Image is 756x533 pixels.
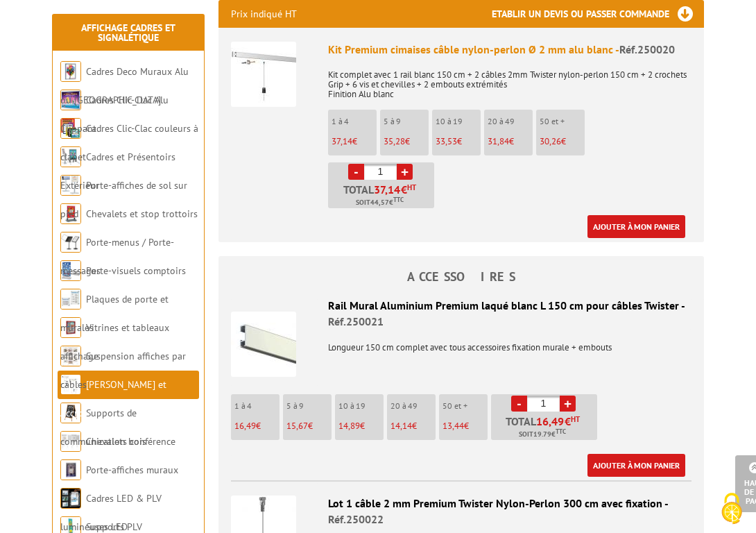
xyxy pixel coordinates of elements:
p: Total [495,416,597,440]
a: + [560,396,576,412]
img: Porte-menus / Porte-messages [60,232,81,253]
a: Supports de communication bois [60,407,146,448]
span: 44,57 [370,197,389,208]
a: Porte-visuels comptoirs [86,264,186,277]
p: € [540,137,585,146]
a: Plaques de porte et murales [60,293,169,334]
a: Porte-affiches muraux [86,464,178,476]
a: Cadres LED & PLV lumineuses LED [60,492,162,533]
a: Cadres Clic-Clac couleurs à clapet [60,122,198,163]
p: € [234,421,280,431]
a: Cadres Clic-Clac Alu Clippant [60,94,169,135]
p: € [332,137,377,146]
span: 33,53 [436,135,457,147]
a: Suspension affiches par câbles [60,350,186,391]
sup: TTC [556,428,566,435]
img: Rail Mural Aluminium Premium laqué blanc L 150 cm pour câbles Twister [231,312,296,377]
p: Kit complet avec 1 rail blanc 150 cm + 2 câbles 2mm Twister nylon-perlon 150 cm + 2 crochets Grip... [328,60,691,99]
button: Cookies (fenêtre modale) [707,486,756,533]
span: Réf.250021 [328,314,384,328]
a: + [397,164,413,180]
span: 16,49 [536,416,565,427]
p: € [384,137,429,146]
p: 5 à 9 [384,117,429,126]
div: Kit Premium cimaises câble nylon-perlon Ø 2 mm alu blanc - [328,42,691,58]
img: Cookies (fenêtre modale) [714,491,749,526]
img: Kit Premium cimaises câble nylon-perlon Ø 2 mm alu blanc [231,42,296,107]
sup: TTC [393,196,404,203]
h4: ACCESSOIRES [218,270,704,284]
p: € [390,421,436,431]
span: 35,28 [384,135,405,147]
span: 37,14 [374,184,401,195]
a: Cadres Deco Muraux Alu ou [GEOGRAPHIC_DATA] [60,65,189,106]
span: 16,49 [234,420,256,432]
p: Longueur 150 cm complet avec tous accessoires fixation murale + embouts [231,333,691,353]
span: 19.79 [533,429,551,440]
span: 15,67 [286,420,308,432]
p: € [436,137,481,146]
span: € [536,416,580,427]
p: 10 à 19 [338,401,384,411]
a: Chevalets et stop trottoirs [86,208,198,220]
a: Chevalets conférence [86,435,175,448]
p: 1 à 4 [234,401,280,411]
a: Ajouter à mon panier [587,215,685,238]
span: 13,44 [443,420,464,432]
p: € [443,421,488,431]
a: Affichage Cadres et Signalétique [81,22,175,44]
a: Cadres et Présentoirs Extérieur [60,151,175,192]
span: 30,26 [540,135,561,147]
p: 5 à 9 [286,401,332,411]
a: [PERSON_NAME] et Accroches tableaux [60,378,166,419]
a: - [511,396,527,412]
p: Total [332,184,434,208]
span: Réf.250022 [328,512,384,526]
sup: HT [571,414,580,424]
a: Porte-affiches de sol sur pied [60,179,187,220]
span: 14,14 [390,420,412,432]
a: Vitrines et tableaux affichage [60,321,169,362]
div: Rail Mural Aluminium Premium laqué blanc L 150 cm pour câbles Twister - [231,298,691,330]
a: Porte-menus / Porte-messages [60,236,174,277]
p: 10 à 19 [436,117,481,126]
p: 50 et + [443,401,488,411]
sup: HT [407,183,416,192]
p: 50 et + [540,117,585,126]
img: Porte-affiches muraux [60,459,81,480]
p: 20 à 49 [390,401,436,411]
span: Réf.250020 [619,42,675,56]
span: 31,84 [488,135,509,147]
p: € [488,137,533,146]
span: Soit € [519,429,566,440]
span: Soit € [356,197,404,208]
p: 20 à 49 [488,117,533,126]
p: 1 à 4 [332,117,377,126]
p: € [286,421,332,431]
span: 37,14 [332,135,352,147]
p: € [338,421,384,431]
span: 14,89 [338,420,360,432]
img: Cadres Deco Muraux Alu ou Bois [60,61,81,82]
span: € [401,184,407,195]
img: Plaques de porte et murales [60,289,81,310]
a: - [348,164,364,180]
div: Lot 1 câble 2 mm Premium Twister Nylon-Perlon 300 cm avec fixation - [231,496,691,527]
img: Cadres LED & PLV lumineuses LED [60,488,81,509]
a: Ajouter à mon panier [587,454,685,477]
